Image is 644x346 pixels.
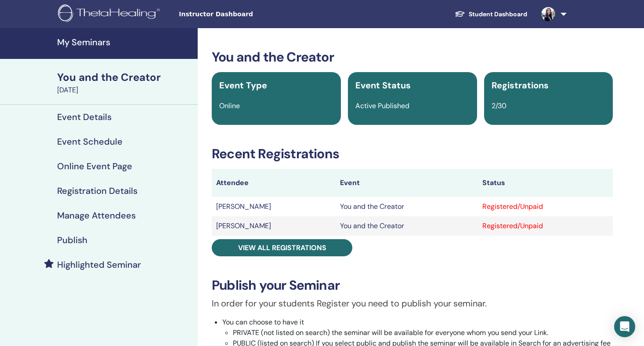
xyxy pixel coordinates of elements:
span: Active Published [355,101,409,110]
span: Event Type [219,80,267,91]
td: You and the Creator [336,197,478,216]
div: [DATE] [57,85,192,95]
td: [PERSON_NAME] [212,216,336,236]
td: [PERSON_NAME] [212,197,336,216]
p: In order for your students Register you need to publish your seminar. [212,297,613,310]
li: PRIVATE (not listed on search) the seminar will be available for everyone whom you send your Link. [233,328,613,338]
span: Instructor Dashboard [179,10,311,19]
span: 2/30 [492,101,507,110]
span: Online [219,101,240,110]
img: logo.png [58,4,163,24]
div: Registered/Unpaid [482,221,609,231]
h3: Publish your Seminar [212,277,613,293]
div: You and the Creator [57,70,192,85]
img: default.jpg [541,7,555,21]
h4: Event Schedule [57,136,123,147]
td: You and the Creator [336,216,478,236]
span: Event Status [355,80,411,91]
div: Registered/Unpaid [482,201,609,212]
h4: My Seminars [57,37,192,47]
div: Open Intercom Messenger [614,316,635,337]
h3: You and the Creator [212,49,613,65]
h4: Registration Details [57,186,137,196]
span: View all registrations [238,243,326,252]
th: Attendee [212,169,336,197]
h4: Manage Attendees [57,210,136,221]
h4: Event Details [57,112,112,122]
h4: Online Event Page [57,161,132,171]
th: Event [336,169,478,197]
span: Registrations [492,80,549,91]
th: Status [478,169,613,197]
a: View all registrations [212,239,352,256]
a: Student Dashboard [448,6,534,22]
img: graduation-cap-white.svg [455,10,465,18]
h4: Publish [57,235,87,245]
a: You and the Creator[DATE] [52,70,198,95]
h3: Recent Registrations [212,146,613,162]
h4: Highlighted Seminar [57,259,141,270]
